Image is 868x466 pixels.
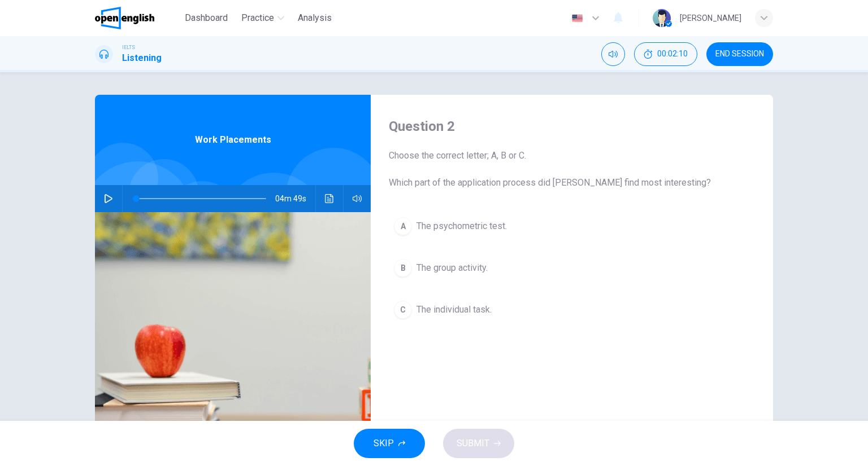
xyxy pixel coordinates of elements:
[706,42,773,66] button: END SESSION
[389,117,755,135] h4: Question 2
[195,133,271,147] span: Work Placements
[657,50,688,59] span: 00:02:10
[389,212,755,240] button: AThe psychometric test.
[122,43,135,51] span: IELTS
[95,7,180,29] a: OpenEnglish logo
[95,7,154,29] img: OpenEnglish logo
[320,185,338,212] button: Click to see the audio transcription
[237,8,289,28] button: Practice
[354,429,425,458] button: SKIP
[394,301,412,319] div: C
[394,217,412,235] div: A
[241,11,274,25] span: Practice
[180,8,232,28] button: Dashboard
[416,303,492,316] span: The individual task.
[389,254,755,282] button: BThe group activity.
[394,259,412,277] div: B
[653,9,671,27] img: Profile picture
[634,42,697,66] button: 00:02:10
[601,42,625,66] div: Mute
[416,219,507,233] span: The psychometric test.
[389,149,755,190] span: Choose the correct letter; A, B or C. Which part of the application process did [PERSON_NAME] fin...
[374,436,394,451] span: SKIP
[298,11,332,25] span: Analysis
[680,11,741,25] div: [PERSON_NAME]
[275,185,315,212] span: 04m 49s
[634,42,697,66] div: Hide
[715,50,764,59] span: END SESSION
[389,296,755,324] button: CThe individual task.
[185,11,228,25] span: Dashboard
[570,14,584,23] img: en
[293,8,336,28] button: Analysis
[416,261,488,275] span: The group activity.
[122,51,162,65] h1: Listening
